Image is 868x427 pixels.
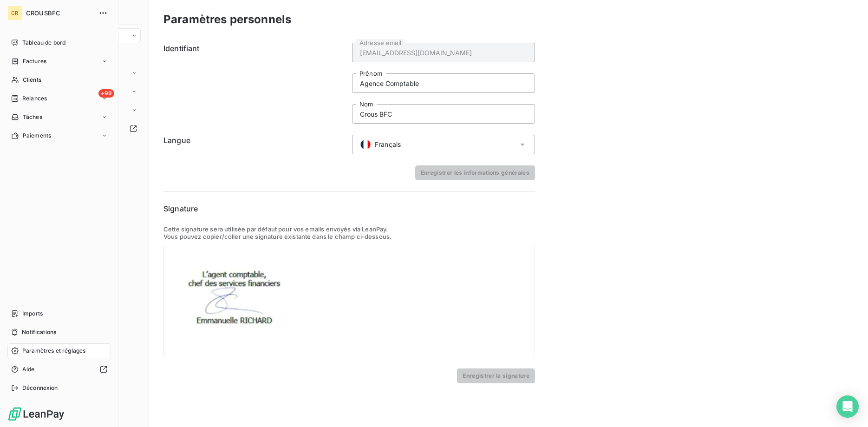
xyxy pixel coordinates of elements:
div: CR [7,6,22,20]
h3: Paramètres personnels [163,11,291,28]
h6: Identifiant [163,43,346,124]
p: Cette signature sera utilisée par défaut pour vos emails envoyés via LeanPay. [163,225,535,233]
span: Notifications [22,328,56,336]
button: Enregistrer la signature [457,368,535,383]
input: placeholder [352,73,535,93]
span: Imports [22,309,43,318]
div: Open Intercom Messenger [836,395,859,418]
img: Logo LeanPay [7,407,65,421]
a: Aide [7,362,111,377]
span: Tâches [23,113,42,121]
input: placeholder [352,43,535,62]
span: Relances [22,94,47,103]
h6: Langue [163,135,346,154]
span: +99 [98,89,114,98]
span: Factures [23,57,46,66]
span: Tableau de bord [22,39,65,47]
span: CROUSBFC [26,9,93,17]
h6: Signature [163,203,535,214]
span: Français [375,140,401,149]
span: Déconnexion [22,384,58,392]
span: Paramètres et réglages [22,347,85,355]
span: Paiements [23,131,51,140]
button: Enregistrer les informations générales [415,165,535,180]
span: Aide [22,365,35,374]
input: placeholder [352,104,535,124]
span: Clients [23,76,41,84]
p: Vous pouvez copier/coller une signature existante dans le champ ci-dessous. [163,233,535,240]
